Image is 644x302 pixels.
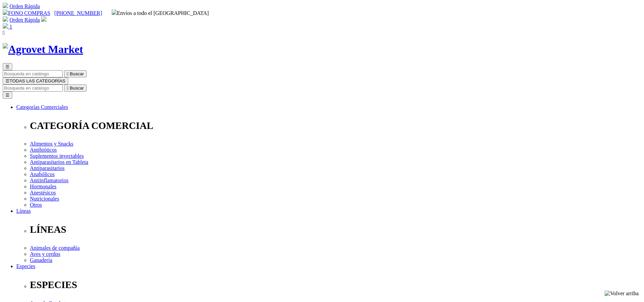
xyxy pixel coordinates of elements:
[3,23,8,29] img: shopping-bag.svg
[3,24,12,30] a: 1
[30,120,641,131] p: CATEGORÍA COMERCIAL
[3,84,63,92] input: Buscar
[112,10,117,15] img: delivery-truck.svg
[3,77,68,84] button: ☰TODAS LAS CATEGORÍAS
[5,64,10,69] span: ☰
[3,3,8,8] img: shopping-cart.svg
[3,16,8,22] img: shopping-cart.svg
[3,63,12,70] button: ☰
[3,92,12,99] button: ☰
[30,279,641,290] p: ESPECIES
[10,24,12,30] span: 1
[112,10,209,16] span: Envíos a todo el [GEOGRAPHIC_DATA]
[10,17,40,23] a: Orden Rápida
[70,71,84,76] span: Buscar
[70,86,84,91] span: Buscar
[3,70,63,77] input: Buscar
[3,95,117,299] iframe: Brevo live chat
[41,16,47,22] img: user.svg
[64,70,87,77] button:  Buscar
[64,84,87,92] button:  Buscar
[54,10,102,16] a: [PHONE_NUMBER]
[5,78,10,83] span: ☰
[3,30,5,36] i: 
[41,17,47,23] a: Acceda a su cuenta de cliente
[30,224,641,235] p: LÍNEAS
[3,43,83,56] img: Agrovet Market
[10,3,40,9] a: Orden Rápida
[3,10,50,16] a: FONO COMPRAS
[67,86,69,91] i: 
[3,10,8,15] img: phone.svg
[67,71,69,76] i: 
[605,290,639,297] img: Volver arriba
